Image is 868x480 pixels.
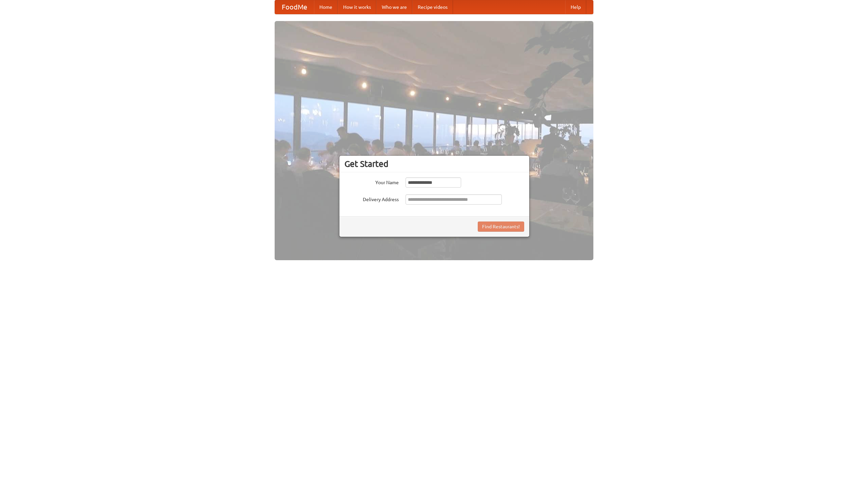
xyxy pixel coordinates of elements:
a: Help [565,0,586,14]
a: Who we are [376,0,412,14]
h3: Get Started [344,159,524,169]
a: How it works [338,0,376,14]
label: Your Name [344,177,399,186]
button: Find Restaurants! [478,222,524,232]
a: Recipe videos [412,0,453,14]
a: Home [314,0,338,14]
label: Delivery Address [344,194,399,203]
a: FoodMe [275,0,314,14]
